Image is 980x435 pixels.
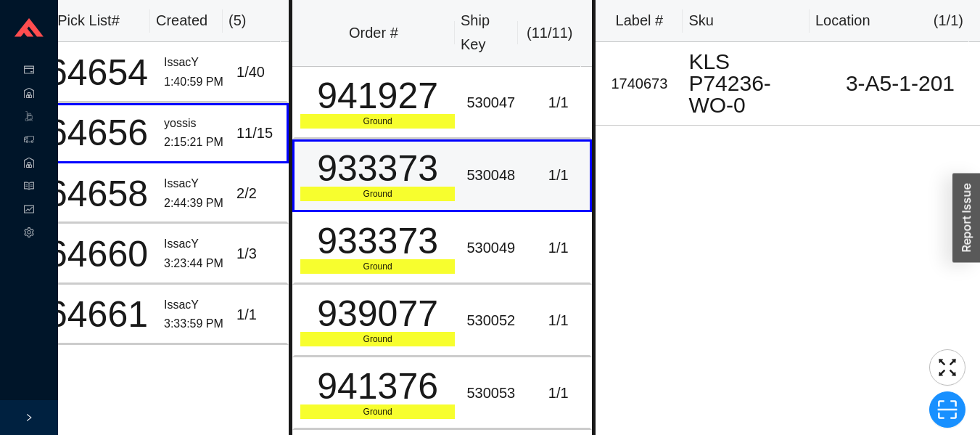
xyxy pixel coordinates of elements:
div: 1 / 1 [532,163,585,187]
div: 11 / 15 [236,121,281,145]
div: 530053 [466,381,520,405]
div: 64654 [43,54,152,91]
div: 1 / 1 [236,303,281,327]
div: 2:15:21 PM [164,133,225,153]
div: yossis [164,114,225,134]
div: 3:33:59 PM [164,314,225,334]
div: 64656 [43,115,152,151]
div: Ground [300,187,456,201]
div: 530047 [466,91,520,115]
div: 1740673 [601,72,677,96]
div: Location [815,9,870,33]
div: Ground [300,114,456,129]
div: 941927 [300,78,456,114]
div: ( 11 / 11 ) [524,21,575,45]
span: scan [930,399,965,420]
div: 64658 [43,176,152,212]
div: 530048 [466,163,520,187]
span: fullscreen [930,357,965,378]
button: scan [929,391,965,428]
div: IssacY [164,53,225,73]
div: ( 1 / 1 ) [934,9,963,33]
span: right [25,413,33,422]
div: 64660 [43,236,152,272]
div: 2:44:39 PM [164,194,225,214]
div: 1 / 1 [532,309,585,333]
div: Ground [300,332,456,346]
div: 530052 [466,309,520,333]
div: Ground [300,404,456,419]
div: IssacY [164,235,225,254]
div: 941376 [300,368,456,404]
div: 3-A5-1-201 [826,73,974,94]
div: 3:23:44 PM [164,254,225,274]
div: IssacY [164,174,225,194]
div: 1 / 3 [236,242,281,266]
div: 1 / 1 [532,381,585,405]
div: 1 / 1 [532,91,585,115]
div: 1 / 1 [532,236,585,260]
div: 2 / 2 [236,182,281,206]
div: 933373 [300,223,456,259]
div: ( 5 ) [228,9,275,33]
div: 939077 [300,296,456,332]
div: IssacY [164,296,225,315]
div: Ground [300,259,456,274]
span: fund [24,199,34,222]
span: setting [24,222,34,245]
span: credit-card [24,60,34,83]
button: fullscreen [929,349,965,386]
div: 1 / 40 [236,60,281,84]
div: 530049 [466,236,520,260]
span: read [24,176,34,199]
div: 64661 [43,296,152,333]
div: KLS P74236-WO-0 [688,51,815,116]
div: 1:40:59 PM [164,73,225,92]
div: 933373 [300,150,456,187]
